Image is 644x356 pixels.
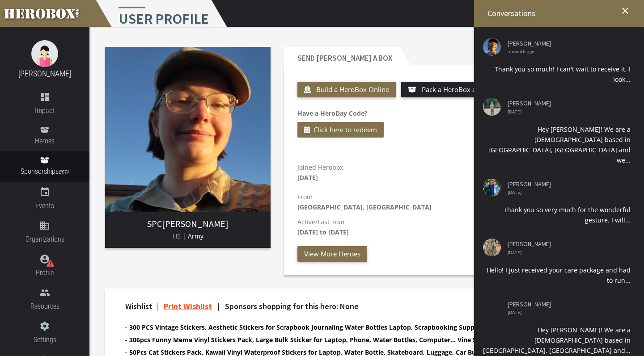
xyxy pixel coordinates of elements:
[314,124,377,135] span: Click here to redeem
[487,8,535,18] span: Conversations
[147,218,162,229] span: SPC
[125,322,593,332] li: 300 PCS Vintage Stickers, Aesthetic Stickers for Scrapbook Journaling Water Bottles Laptop, Scrap...
[297,122,384,138] button: Click here to redeem
[297,246,367,262] button: View More Heroes
[297,203,432,211] b: [GEOGRAPHIC_DATA], [GEOGRAPHIC_DATA]
[483,64,631,84] div: Thank you so much! I can't wait to receive it, I look...
[156,301,158,311] span: |
[422,85,499,94] span: Pack a HeroBox at Home
[59,169,69,175] small: BETA
[316,85,389,94] span: Build a HeroBox Online
[217,301,220,311] span: |
[508,190,624,194] span: [DATE]
[284,47,628,275] section: Send Kira a Box
[508,250,624,255] span: [DATE]
[173,232,186,240] span: H5 |
[508,301,624,308] a: [PERSON_NAME]
[188,232,203,240] span: Army
[620,5,631,16] i: close
[18,69,71,78] a: [PERSON_NAME]
[297,192,615,212] p: From
[297,217,615,237] p: Active/Last Tour
[483,265,631,285] div: Hello! I just received your care package and had to run...
[481,234,633,292] li: [PERSON_NAME] [DATE] Hello! I just received your care package and had to run...
[125,335,597,344] b: - 306pcs Funny Meme Vinyl Stickers Pack, Large Bulk Sticker for Laptop, Phone, Water Bottles, Com...
[297,228,349,236] b: [DATE] to [DATE]
[481,34,633,91] li: [PERSON_NAME] a month ago Thank you so much! I can't wait to receive it, I look...
[105,47,271,212] img: image
[297,173,318,182] b: [DATE]
[481,174,633,232] li: [PERSON_NAME] [DATE] Thank you so very much for the wonderful gesture. I will...
[125,302,593,311] h4: Wishlist
[508,109,624,114] span: [DATE]
[483,205,631,225] div: Thank you so very much for the wonderful gesture. I will...
[297,82,396,97] button: Build a HeroBox Online
[508,181,624,188] a: [PERSON_NAME]
[508,40,624,47] a: [PERSON_NAME]
[164,301,212,311] a: Print Wishlist
[225,301,359,311] span: Sponsors shopping for this hero: None
[483,325,631,356] div: Hey [PERSON_NAME]! We are a [DEMOGRAPHIC_DATA] based in [GEOGRAPHIC_DATA], [GEOGRAPHIC_DATA] and...
[297,109,368,117] b: Have a HeroDay Code?
[508,100,624,107] a: [PERSON_NAME]
[481,93,633,172] li: [PERSON_NAME] [DATE] Hey [PERSON_NAME]! We are a [DEMOGRAPHIC_DATA] based in [GEOGRAPHIC_DATA], [...
[112,219,263,229] h3: [PERSON_NAME]
[297,162,343,183] p: Joined Herobox
[508,241,624,247] a: [PERSON_NAME]
[508,310,624,314] span: [DATE]
[483,124,631,165] div: Hey [PERSON_NAME]! We are a [DEMOGRAPHIC_DATA] based in [GEOGRAPHIC_DATA], [GEOGRAPHIC_DATA] and ...
[284,47,400,65] h2: Send [PERSON_NAME] a Box
[31,40,58,67] img: female.jpg
[508,49,624,54] span: a month ago
[401,82,505,97] button: Pack a HeroBox at Home
[125,335,593,345] li: 306pcs Funny Meme Vinyl Stickers Pack, Large Bulk Sticker for Laptop, Phone, Water Bottles, Compu...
